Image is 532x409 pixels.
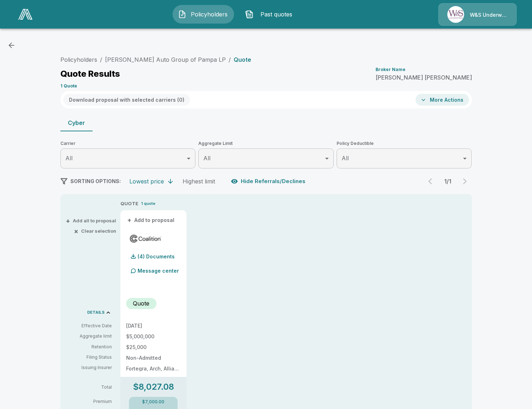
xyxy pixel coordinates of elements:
[105,56,226,63] a: [PERSON_NAME] Auto Group of Pampa LP
[126,345,181,350] p: $25,000
[120,200,138,207] p: QUOTE
[65,155,73,162] span: All
[66,354,112,360] p: Filing Status
[183,178,215,185] div: Highest limit
[240,5,301,24] button: Past quotes IconPast quotes
[126,323,181,328] p: [DATE]
[67,218,116,223] button: +Add all to proposal
[133,299,149,308] p: Quote
[337,140,472,147] span: Policy Deductible
[66,364,112,371] p: Issuing Insurer
[66,399,118,404] p: Premium
[126,334,181,339] p: $5,000,000
[129,233,162,244] img: coalitioncyber
[438,3,517,26] a: Agency IconW&S Underwriters
[127,218,131,223] span: +
[138,267,179,274] p: Message center
[245,10,254,19] img: Past quotes Icon
[229,175,308,188] button: Hide Referrals/Declines
[257,10,296,19] span: Past quotes
[60,56,97,63] a: Policyholders
[141,201,155,207] p: 1 quote
[376,75,472,80] p: [PERSON_NAME] [PERSON_NAME]
[447,6,464,23] img: Agency Icon
[66,218,70,223] span: +
[126,366,181,371] p: Fortegra, Arch, Allianz, Aspen, Vantage
[133,383,174,391] p: $8,027.08
[100,55,102,64] li: /
[60,84,77,88] p: 1 Quote
[60,70,120,78] p: Quote Results
[66,344,112,350] p: Retention
[126,216,176,224] button: +Add to proposal
[129,178,164,185] div: Lowest price
[75,229,116,233] button: ×Clear selection
[66,333,112,339] p: Aggregate limit
[60,114,93,131] button: Cyber
[178,10,187,19] img: Policyholders Icon
[70,178,121,184] span: SORTING OPTIONS:
[60,55,251,64] nav: breadcrumb
[173,5,234,24] button: Policyholders IconPolicyholders
[66,323,112,329] p: Effective Date
[198,140,334,147] span: Aggregate Limit
[142,400,164,404] p: $7,000.00
[74,229,78,233] span: ×
[138,254,175,259] p: (4) Documents
[60,140,196,147] span: Carrier
[189,10,229,19] span: Policyholders
[229,55,231,64] li: /
[234,57,251,62] p: Quote
[66,385,118,389] p: Total
[342,155,349,162] span: All
[441,178,455,184] p: 1 / 1
[203,155,210,162] span: All
[470,11,508,19] p: W&S Underwriters
[376,67,406,72] p: Broker Name
[126,355,181,360] p: Non-Admitted
[18,9,33,20] img: AA Logo
[87,310,105,314] p: DETAILS
[63,94,190,106] button: Download proposal with selected carriers (0)
[416,94,469,106] button: More Actions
